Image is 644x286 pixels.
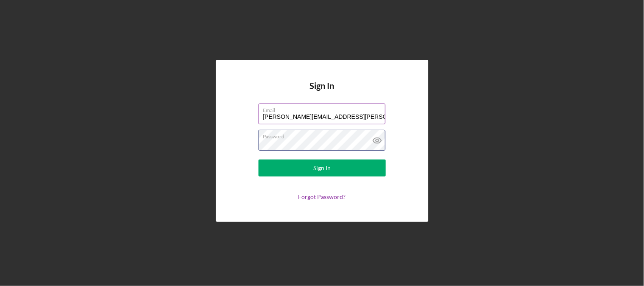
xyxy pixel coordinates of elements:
button: Sign In [259,160,386,177]
div: Sign In [313,160,331,177]
h4: Sign In [310,81,335,104]
label: Password [263,130,385,140]
label: Email [263,104,385,113]
a: Forgot Password? [298,193,346,200]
